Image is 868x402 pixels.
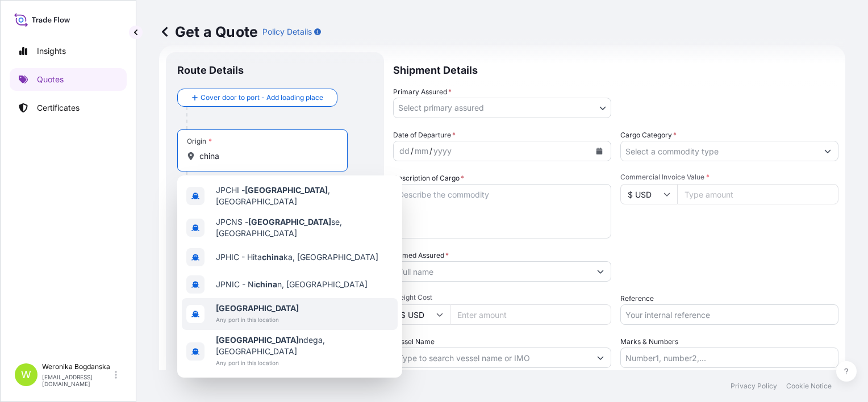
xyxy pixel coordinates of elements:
[620,129,677,141] label: Cargo Category
[393,293,611,302] span: Freight Cost
[590,142,608,160] button: Calendar
[731,382,777,391] p: Privacy Policy
[216,216,393,239] span: JPCNS - se, [GEOGRAPHIC_DATA]
[432,144,453,158] div: year,
[620,336,678,347] label: Marks & Numbers
[398,102,484,114] span: Select primary assured
[394,347,590,368] input: Type to search vessel name or IMO
[262,252,283,262] b: china
[262,26,312,37] p: Policy Details
[620,293,654,304] label: Reference
[201,92,323,103] span: Cover door to port - Add loading place
[393,336,435,347] label: Vessel Name
[393,129,456,141] span: Date of Departure
[620,304,838,325] input: Your internal reference
[216,335,299,345] b: [GEOGRAPHIC_DATA]
[187,137,212,146] div: Origin
[177,64,244,77] p: Route Details
[450,304,611,325] input: Enter amount
[817,141,838,161] button: Show suggestions
[621,141,817,161] input: Select a commodity type
[590,261,611,282] button: Show suggestions
[216,303,299,313] b: [GEOGRAPHIC_DATA]
[42,362,112,371] p: Weronika Bogdanska
[393,86,452,98] span: Primary Assured
[21,369,31,380] span: W
[245,185,328,195] b: [GEOGRAPHIC_DATA]
[216,252,378,263] span: JPHIC - Hita ka, [GEOGRAPHIC_DATA]
[199,150,333,162] input: Origin
[393,173,464,184] label: Description of Cargo
[216,314,299,325] span: Any port in this location
[398,144,411,158] div: day,
[37,74,64,85] p: Quotes
[677,184,838,204] input: Type amount
[590,347,611,368] button: Show suggestions
[393,250,449,261] label: Named Assured
[37,45,66,57] p: Insights
[216,279,368,290] span: JPNIC - Ni n, [GEOGRAPHIC_DATA]
[786,382,832,391] p: Cookie Notice
[248,217,331,227] b: [GEOGRAPHIC_DATA]
[177,175,402,378] div: Show suggestions
[37,102,80,114] p: Certificates
[393,52,838,86] p: Shipment Details
[159,23,258,41] p: Get a Quote
[216,185,393,207] span: JPCHI - , [GEOGRAPHIC_DATA]
[216,334,393,357] span: ndega, [GEOGRAPHIC_DATA]
[411,144,414,158] div: /
[394,261,590,282] input: Full name
[620,347,838,368] input: Number1, number2,...
[429,144,432,158] div: /
[42,374,112,387] p: [EMAIL_ADDRESS][DOMAIN_NAME]
[414,144,429,158] div: month,
[256,279,277,289] b: china
[216,357,393,368] span: Any port in this location
[620,173,838,182] span: Commercial Invoice Value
